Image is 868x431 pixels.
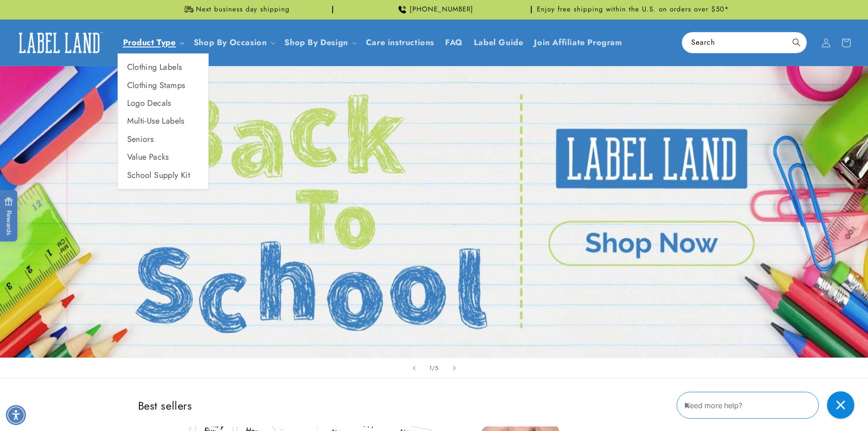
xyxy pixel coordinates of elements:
summary: Shop By Occasion [188,32,279,53]
a: Clothing Labels [118,58,208,76]
a: Label Land [10,25,108,60]
span: Enjoy free shipping within the U.S. on orders over $50* [537,5,729,14]
button: Search [786,32,806,52]
span: [PHONE_NUMBER] [410,5,473,14]
a: Shop By Design [284,36,348,48]
summary: Product Type [118,32,188,53]
span: Care instructions [366,37,434,48]
a: Care instructions [360,32,440,53]
h2: Best sellers [138,399,730,413]
a: FAQ [440,32,468,53]
a: Logo Decals [118,94,208,112]
a: Label Guide [468,32,529,53]
span: 5 [435,363,439,373]
div: Accessibility Menu [6,405,26,425]
span: Shop By Occasion [194,37,267,48]
iframe: Sign Up via Text for Offers [7,358,115,385]
span: Next business day shipping [196,5,290,14]
iframe: Gorgias Floating Chat [677,388,859,422]
a: Value Packs [118,148,208,166]
a: Seniors [118,130,208,148]
a: Multi-Use Labels [118,112,208,130]
span: 1 [429,363,432,373]
span: Rewards [5,197,13,235]
a: School Supply Kit [118,166,208,184]
a: Clothing Stamps [118,77,208,94]
span: / [432,363,435,373]
a: Join Affiliate Program [529,32,627,53]
a: Product Type [123,36,176,48]
span: FAQ [445,37,463,48]
button: Previous slide [404,358,424,378]
img: Label Land [14,29,105,57]
summary: Shop By Design [279,32,360,53]
button: Next slide [444,358,464,378]
span: Label Guide [474,37,524,48]
span: Join Affiliate Program [534,37,622,48]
